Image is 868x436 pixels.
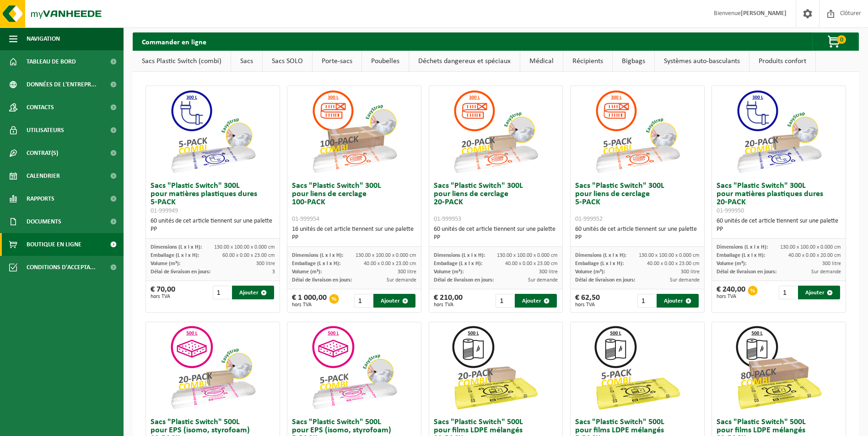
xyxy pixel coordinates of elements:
h3: Sacs "Plastic Switch" 300L pour liens de cerclage 20-PACK [434,182,558,223]
span: Volume (m³): [434,269,464,275]
h3: Sacs "Plastic Switch" 300L pour matières plastiques dures 5-PACK [151,182,275,215]
div: 60 unités de cet article tiennent sur une palette [575,225,700,242]
span: hors TVA [292,302,327,308]
span: Dimensions (L x l x H): [151,245,202,250]
span: 300 litre [681,269,700,275]
span: Sur demande [811,269,841,275]
span: Contrat(s) [27,142,58,165]
span: hors TVA [717,294,745,299]
span: Emballage (L x l x H): [151,253,199,258]
a: Bigbags [613,51,654,72]
img: 01-999954 [308,86,400,177]
span: Documents [27,210,61,233]
span: Rapports [27,187,54,210]
div: € 62,50 [575,294,600,308]
span: Emballage (L x l x H): [575,261,624,266]
span: hors TVA [151,294,175,299]
a: Porte-sacs [313,51,361,72]
a: Récipients [563,51,612,72]
button: Ajouter [657,294,699,308]
button: Ajouter [373,294,415,308]
span: 130.00 x 100.00 x 0.000 cm [639,253,700,258]
span: 300 litre [256,261,275,266]
span: Dimensions (L x l x H): [434,253,485,258]
button: Ajouter [515,294,557,308]
input: 1 [637,294,656,308]
span: 01-999950 [717,207,744,214]
span: 01-999954 [292,216,319,223]
span: Délai de livraison en jours: [717,269,776,275]
span: Dimensions (L x l x H): [717,245,768,250]
span: Calendrier [27,165,60,187]
span: Boutique en ligne [27,233,81,256]
div: PP [434,234,558,242]
span: 0 [837,35,846,44]
div: PP [717,225,841,234]
span: 3 [272,269,275,275]
span: 130.00 x 100.00 x 0.000 cm [356,253,416,258]
span: 01-999952 [575,216,603,223]
div: € 210,00 [434,294,463,308]
a: Poubelles [362,51,409,72]
span: Dimensions (L x l x H): [292,253,343,258]
a: Déchets dangereux et spéciaux [409,51,520,72]
span: Délai de livraison en jours: [575,277,635,283]
span: Tableau de bord [27,50,76,73]
span: Sur demande [670,277,700,283]
input: 1 [213,286,231,299]
img: 01-999964 [450,322,541,414]
img: 01-999953 [450,86,541,177]
span: Volume (m³): [292,269,322,275]
span: 40.00 x 0.00 x 23.00 cm [364,261,416,266]
div: € 1 000,00 [292,294,327,308]
span: 300 litre [539,269,558,275]
div: 60 unités de cet article tiennent sur une palette [717,217,841,234]
img: 01-999963 [592,322,683,414]
input: 1 [496,294,514,308]
span: Emballage (L x l x H): [434,261,482,266]
img: 01-999949 [167,86,259,177]
button: 0 [812,32,858,51]
span: Sur demande [387,277,416,283]
span: Volume (m³): [717,261,746,266]
a: Systèmes auto-basculants [655,51,749,72]
span: Contacts [27,96,54,119]
img: 01-999955 [308,322,400,414]
span: 01-999953 [434,216,461,223]
button: Ajouter [798,286,840,299]
span: 300 litre [398,269,416,275]
span: 130.00 x 100.00 x 0.000 cm [214,245,275,250]
button: Ajouter [232,286,274,299]
span: 130.00 x 100.00 x 0.000 cm [497,253,558,258]
span: Dimensions (L x l x H): [575,253,626,258]
h3: Sacs "Plastic Switch" 300L pour liens de cerclage 5-PACK [575,182,700,223]
a: Sacs [231,51,262,72]
div: PP [292,234,416,242]
span: hors TVA [575,302,600,308]
a: Médical [520,51,563,72]
span: hors TVA [434,302,463,308]
span: Délai de livraison en jours: [292,277,352,283]
div: PP [151,225,275,234]
a: Produits confort [749,51,815,72]
div: 60 unités de cet article tiennent sur une palette [151,217,275,234]
span: 130.00 x 100.00 x 0.000 cm [780,245,841,250]
span: 40.00 x 0.00 x 23.00 cm [505,261,558,266]
h3: Sacs "Plastic Switch" 300L pour liens de cerclage 100-PACK [292,182,416,223]
input: 1 [779,286,797,299]
span: Volume (m³): [151,261,180,266]
span: Sur demande [528,277,558,283]
a: Sacs Plastic Switch (combi) [133,51,231,72]
span: Emballage (L x l x H): [292,261,340,266]
span: Emballage (L x l x H): [717,253,765,258]
span: 40.00 x 0.00 x 23.00 cm [647,261,700,266]
span: Délai de livraison en jours: [434,277,494,283]
img: 01-999950 [733,86,825,177]
strong: [PERSON_NAME] [741,10,787,17]
div: 60 unités de cet article tiennent sur une palette [434,225,558,242]
span: 01-999949 [151,207,178,214]
img: 01-999968 [733,322,825,414]
span: Délai de livraison en jours: [151,269,210,275]
input: 1 [354,294,372,308]
div: PP [575,234,700,242]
